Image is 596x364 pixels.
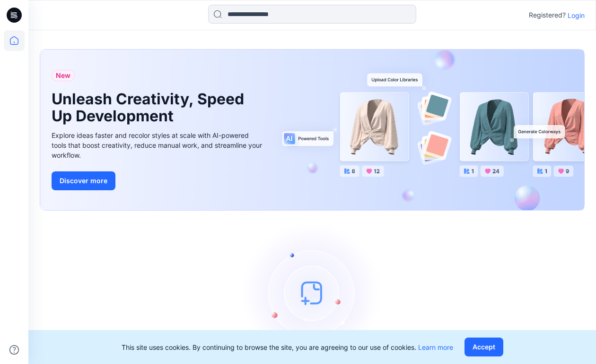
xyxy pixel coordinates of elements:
[52,171,264,190] a: Discover more
[465,338,503,356] button: Accept
[529,9,566,21] p: Registered?
[122,342,453,352] p: This site uses cookies. By continuing to browse the site, you are agreeing to our use of cookies.
[568,10,585,20] p: Login
[56,70,70,81] span: New
[52,91,250,125] h1: Unleash Creativity, Speed Up Development
[52,130,264,160] div: Explore ideas faster and recolor styles at scale with AI-powered tools that boost creativity, red...
[241,222,383,364] img: empty-state-image.svg
[418,343,453,351] a: Learn more
[52,171,115,190] button: Discover more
